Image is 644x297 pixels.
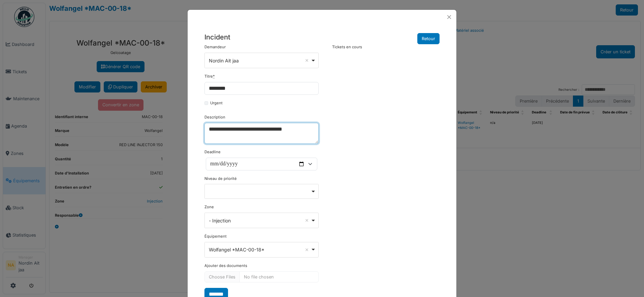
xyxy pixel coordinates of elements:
[303,246,310,253] button: Remove item: '181481'
[204,33,230,42] h5: Incident
[209,246,311,253] div: Wolfangel *MAC-00-18*
[210,100,223,106] label: Urgent
[209,217,311,224] div: - Injection
[303,57,310,64] button: Remove item: '17721'
[417,33,440,44] button: Retour
[204,74,215,79] label: Titre
[303,217,310,224] button: Remove item: '20870'
[204,263,247,269] label: Ajouter des documents
[204,44,226,50] label: Demandeur
[204,114,225,120] label: Description
[209,57,311,64] div: Nordin Ait jaa
[325,44,440,50] label: Tickets en cours
[204,176,237,182] label: Niveau de priorité
[204,234,227,239] label: Équipement
[445,12,454,22] button: Close
[204,149,221,155] label: Deadline
[213,74,215,79] abbr: Requis
[204,204,214,210] label: Zone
